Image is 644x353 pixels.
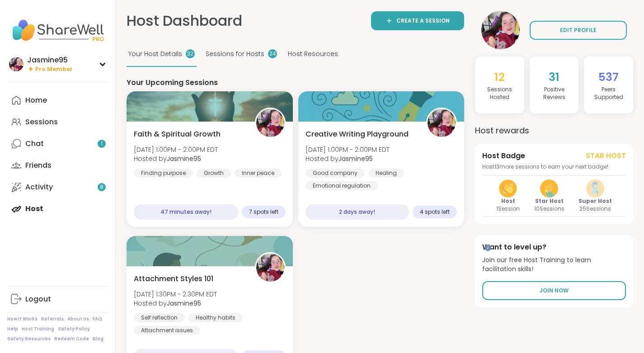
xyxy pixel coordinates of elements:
[288,49,338,59] span: Host Resources
[101,140,103,148] span: 1
[578,198,612,205] span: Super Host
[268,49,277,58] div: 24
[167,154,201,163] b: Jasmine95
[501,198,515,205] span: Host
[256,109,284,137] img: Jasmine95
[25,117,58,127] div: Sessions
[579,205,611,213] span: 25 Sessions
[25,95,47,105] div: Home
[481,11,520,49] img: Jasmine95
[22,326,54,332] a: Host Training
[127,78,464,88] h4: Your Upcoming Sessions
[475,124,633,136] h3: Host rewards
[482,242,626,252] h4: Want to level up?
[306,154,390,163] span: Hosted by
[7,133,108,155] a: Chat1
[25,139,44,149] div: Chat
[9,57,24,71] img: Jasmine95
[534,205,564,213] span: 10 Sessions
[598,69,619,85] span: 537
[134,145,218,154] span: [DATE] 1:00PM - 2:00PM EDT
[7,155,108,176] a: Friends
[586,179,604,198] img: Host Badge Three
[134,290,217,299] span: [DATE] 1:30PM - 2:30PM EDT
[7,326,18,332] a: Help
[535,198,564,205] span: Star Host
[186,49,195,58] div: 32
[206,49,264,59] span: Sessions for Hosts
[41,316,64,322] a: Referrals
[25,182,53,192] div: Activity
[7,14,108,46] img: ShareWell Nav Logo
[560,26,597,34] span: EDIT PROFILE
[7,316,38,322] a: How It Works
[368,169,404,178] div: Healing
[100,184,103,191] span: 8
[306,181,378,190] div: Emotional regulation
[306,145,390,154] span: [DATE] 1:00PM - 2:00PM EDT
[428,109,456,137] img: Jasmine95
[7,288,108,310] a: Logout
[54,336,89,342] a: Redeem Code
[249,208,278,216] span: 7 spots left
[420,208,450,216] span: 4 spots left
[235,169,282,178] div: Inner peace
[484,245,491,251] iframe: Spotlight
[134,169,193,178] div: Finding purpose
[93,316,102,322] a: FAQ
[482,163,608,170] span: Host 13 more sessions to earn your next badge!
[197,169,231,178] div: Growth
[530,21,627,40] a: EDIT PROFILE
[306,129,409,140] span: Creative Writing Playground
[482,281,626,300] a: Join Now
[7,176,108,198] a: Activity8
[134,204,238,220] div: 47 minutes away!
[25,294,51,304] div: Logout
[494,69,505,85] span: 12
[499,179,517,198] img: Host Badge One
[134,129,221,140] span: Faith & Spiritual Growth
[479,86,521,101] h4: Sessions Hosted
[25,160,52,170] div: Friends
[7,89,108,111] a: Home
[58,326,90,332] a: Safety Policy
[256,254,284,282] img: Jasmine95
[67,316,89,322] a: About Us
[338,154,373,163] b: Jasmine95
[540,179,558,198] img: Host Badge Two
[306,169,365,178] div: Good company
[588,86,630,101] h4: Peers Supported
[134,299,217,308] span: Hosted by
[167,299,201,308] b: Jasmine95
[482,256,626,273] span: Join our free Host Training to learn facilitation skills!
[371,11,464,30] a: Create a session
[134,273,213,284] span: Attachment Styles 101
[7,336,51,342] a: Safety Resources
[35,66,73,73] span: Pro Member
[134,154,218,163] span: Hosted by
[27,55,73,65] div: Jasmine95
[549,69,559,85] span: 31
[128,49,182,59] span: Your Host Details
[188,313,243,322] div: Healthy habits
[7,111,108,133] a: Sessions
[134,326,200,335] div: Attachment issues
[540,287,569,295] span: Join Now
[306,204,409,220] div: 2 days away!
[586,151,626,161] span: Star Host
[496,205,520,213] span: 1 Session
[134,313,185,322] div: Self reflection
[482,151,525,161] span: Host Badge
[533,86,575,101] h4: Positive Review s
[127,11,242,31] h1: Host Dashboard
[396,17,450,25] span: Create a session
[93,336,103,342] a: Blog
